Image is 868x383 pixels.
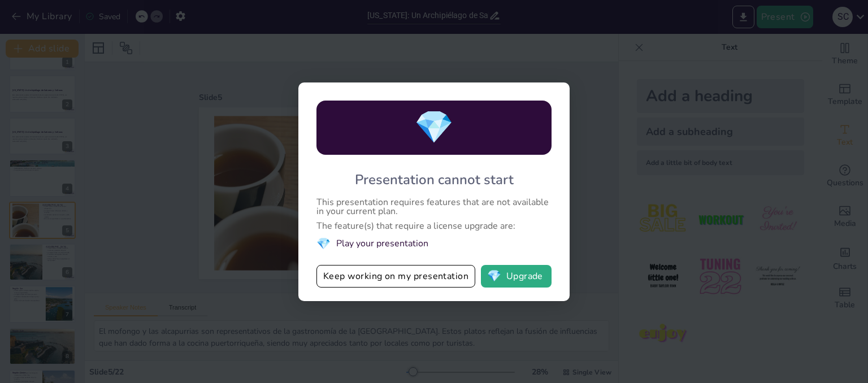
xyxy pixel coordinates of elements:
[316,236,331,251] span: diamond
[316,221,552,230] div: The feature(s) that require a license upgrade are:
[414,106,454,149] span: diamond
[355,171,514,189] div: Presentation cannot start
[487,271,501,282] span: diamond
[481,265,552,288] button: diamondUpgrade
[316,236,552,251] li: Play your presentation
[316,265,475,288] button: Keep working on my presentation
[316,198,552,216] div: This presentation requires features that are not available in your current plan.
